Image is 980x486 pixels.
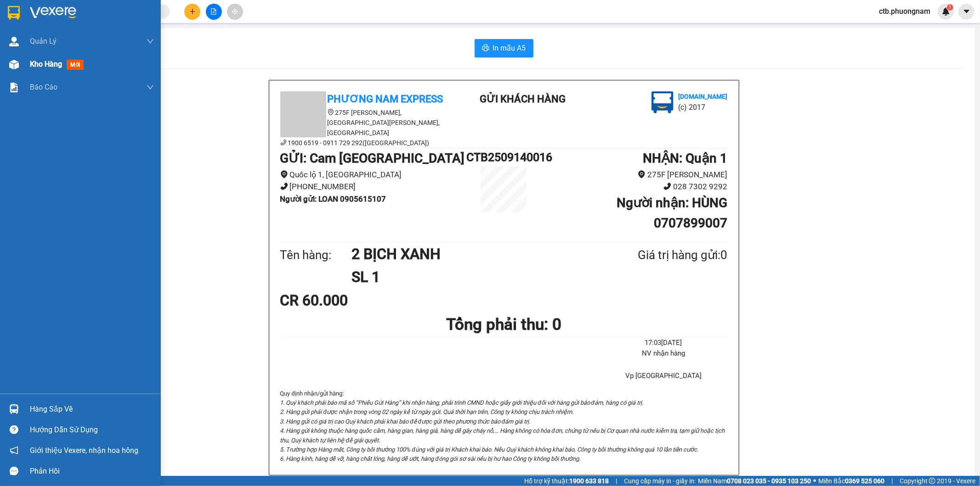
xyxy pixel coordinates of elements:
span: caret-down [963,7,971,16]
i: 1. Quý khách phải báo mã số “Phiếu Gửi Hàng” khi nhận hàng, phải trình CMND hoặc giấy giới thiệu ... [280,399,643,406]
div: Hàng sắp về [30,402,154,416]
span: Miền Nam [698,476,811,486]
strong: 0369 525 060 [845,477,884,485]
strong: 1900 633 818 [569,477,609,485]
li: 275F [PERSON_NAME] [541,169,728,181]
button: printerIn mẫu A5 [475,39,533,57]
span: copyright [929,478,935,484]
button: caret-down [958,4,974,20]
div: Tên hàng: [280,246,352,265]
i: 2. Hàng gửi phải được nhận trong vòng 02 ngày kể từ ngày gửi. Quá thời hạn trên, Công ty không ch... [280,408,573,415]
img: solution-icon [9,83,19,92]
span: Miền Bắc [818,476,884,486]
li: 028 7302 9292 [541,181,728,193]
li: Quốc lộ 1, [GEOGRAPHIC_DATA] [280,169,467,181]
img: warehouse-icon [9,60,19,69]
span: Kho hàng [30,60,62,68]
li: [PHONE_NUMBER] [280,181,467,193]
h1: SL 1 [351,266,593,288]
div: Phản hồi [30,464,154,478]
span: ⚪️ [813,479,816,483]
span: In mẫu A5 [493,42,526,54]
b: Phương Nam Express [328,93,443,105]
span: Cung cấp máy in - giấy in: [624,476,696,486]
span: printer [482,44,489,53]
span: phone [280,182,288,190]
button: file-add [206,4,222,20]
li: Vp [GEOGRAPHIC_DATA] [599,371,727,382]
span: message [10,467,18,475]
li: 1900 6519 - 0911 729 292([GEOGRAPHIC_DATA]) [280,138,446,148]
span: Quản Lý [30,35,57,47]
b: Phương Nam Express [11,59,51,119]
img: warehouse-icon [9,37,19,46]
span: down [147,84,154,91]
span: environment [280,170,288,178]
b: GỬI : Cam [GEOGRAPHIC_DATA] [280,151,465,166]
span: ctb.phuongnam [872,6,938,17]
span: down [147,38,154,45]
i: 3. Hàng gửi có giá trị cao Quý khách phải khai báo để được gửi theo phương thức bảo đảm giá trị. [280,418,531,425]
span: plus [189,8,196,15]
i: 6. Hàng kính, hàng dễ vỡ, hàng chất lỏng, hàng dễ ướt, hàng đóng gói sơ sài nếu bị hư hao Công ty... [280,455,580,462]
span: environment [328,109,334,115]
b: Người nhận : HÙNG 0707899007 [617,195,727,231]
li: 275F [PERSON_NAME], [GEOGRAPHIC_DATA][PERSON_NAME], [GEOGRAPHIC_DATA] [280,107,446,138]
div: CR 60.000 [280,289,428,312]
span: question-circle [10,425,18,434]
b: [DOMAIN_NAME] [678,93,727,100]
img: logo.jpg [100,11,122,34]
span: | [891,476,893,486]
img: logo-vxr [8,6,20,20]
span: Hỗ trợ kỹ thuật: [524,476,609,486]
span: phone [663,182,671,190]
b: Người gửi : LOAN 0905615107 [280,194,386,203]
b: NHẬN : Quận 1 [643,151,727,166]
sup: 1 [947,4,953,11]
i: 5. Trường hợp Hàng mất, Công ty bồi thường 100% đúng với giá trị Khách khai báo. Nếu Quý khách kh... [280,446,699,453]
span: mới [67,60,84,70]
b: Gửi khách hàng [480,93,566,105]
button: plus [184,4,200,20]
span: aim [232,8,238,15]
b: Gửi khách hàng [57,13,91,57]
span: Giới thiệu Vexere, nhận hoa hồng [30,445,138,456]
span: notification [10,446,18,455]
li: 17:03[DATE] [599,338,727,349]
i: 4. Hàng gửi không thuộc hàng quốc cấm, hàng gian, hàng giả, hàng dễ gây cháy nổ,… Hàng không có h... [280,427,725,443]
span: Báo cáo [30,81,57,93]
li: (c) 2017 [77,44,126,55]
h1: Tổng phải thu: 0 [280,312,728,337]
b: [DOMAIN_NAME] [77,35,126,42]
img: icon-new-feature [942,7,950,16]
span: | [616,476,617,486]
img: warehouse-icon [9,404,19,414]
button: aim [227,4,243,20]
span: 1 [948,4,952,11]
div: Quy định nhận/gửi hàng : [280,389,728,464]
h1: 2 BỊCH XANH [351,243,593,266]
div: Hướng dẫn sử dụng [30,423,154,437]
li: NV nhận hàng [599,348,727,359]
div: Giá trị hàng gửi: 0 [593,246,727,265]
span: environment [638,170,646,178]
strong: 0708 023 035 - 0935 103 250 [727,477,811,485]
span: file-add [210,8,217,15]
span: phone [280,139,287,146]
img: logo.jpg [651,91,674,113]
li: (c) 2017 [678,102,727,113]
h1: CTB2509140016 [466,148,541,166]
